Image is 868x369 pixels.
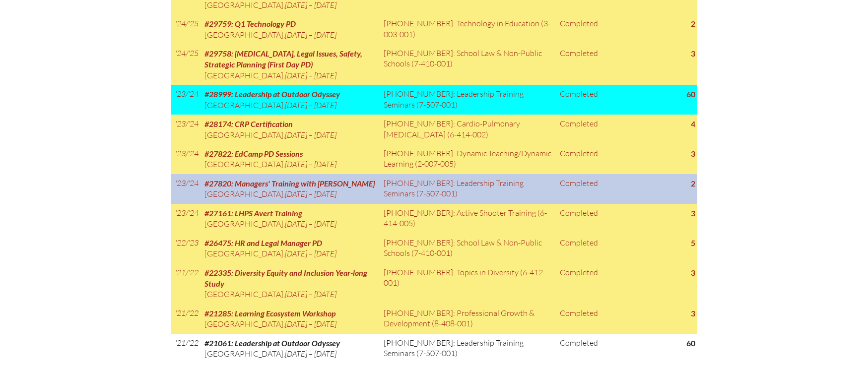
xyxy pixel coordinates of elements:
[285,70,336,80] span: [DATE] – [DATE]
[556,204,608,234] td: Completed
[171,85,200,115] td: '23/'24
[285,349,336,359] span: [DATE] – [DATE]
[285,289,336,299] span: [DATE] – [DATE]
[200,174,380,204] td: ,
[380,334,556,364] td: [PHONE_NUMBER]: Leadership Training Seminars (7-507-001)
[204,70,283,80] span: [GEOGRAPHIC_DATA]
[200,263,380,304] td: ,
[204,179,375,188] span: #27820: Managers' Training with [PERSON_NAME]
[285,159,336,169] span: [DATE] – [DATE]
[204,119,293,128] span: #28174: CRP Certification
[691,119,695,128] strong: 4
[204,349,283,359] span: [GEOGRAPHIC_DATA]
[204,248,283,258] span: [GEOGRAPHIC_DATA]
[556,85,608,115] td: Completed
[556,44,608,85] td: Completed
[200,234,380,263] td: ,
[691,268,695,277] strong: 3
[686,89,695,99] strong: 60
[204,308,335,318] span: #21285: Learning Ecosystem Workshop
[204,289,283,299] span: [GEOGRAPHIC_DATA]
[691,308,695,318] strong: 3
[200,144,380,174] td: ,
[556,144,608,174] td: Completed
[171,174,200,204] td: '23/'24
[204,219,283,229] span: [GEOGRAPHIC_DATA]
[380,144,556,174] td: [PHONE_NUMBER]: Dynamic Teaching/Dynamic Learning (2-007-005)
[171,334,200,364] td: '21/'22
[556,174,608,204] td: Completed
[691,19,695,28] strong: 2
[380,174,556,204] td: [PHONE_NUMBER]: Leadership Training Seminars (7-507-001)
[556,334,608,364] td: Completed
[171,14,200,44] td: '24/'25
[285,219,336,229] span: [DATE] – [DATE]
[686,338,695,348] strong: 60
[380,304,556,334] td: [PHONE_NUMBER]: Professional Growth & Development (8-408-001)
[556,234,608,263] td: Completed
[556,115,608,144] td: Completed
[204,338,340,348] span: #21061: Leadership at Outdoor Odyssey
[556,304,608,334] td: Completed
[691,208,695,218] strong: 3
[285,30,336,40] span: [DATE] – [DATE]
[204,30,283,40] span: [GEOGRAPHIC_DATA]
[171,263,200,304] td: '21/'22
[556,263,608,304] td: Completed
[285,100,336,110] span: [DATE] – [DATE]
[691,179,695,188] strong: 2
[204,130,283,140] span: [GEOGRAPHIC_DATA]
[200,115,380,144] td: ,
[380,14,556,44] td: [PHONE_NUMBER]: Technology in Education (3-003-001)
[204,208,302,218] span: #27161: LHPS Avert Training
[171,144,200,174] td: '23/'24
[204,49,362,69] span: #29758: [MEDICAL_DATA], Legal Issues, Safety, Strategic Planning (First Day PD)
[171,204,200,234] td: '23/'24
[691,49,695,58] strong: 3
[171,44,200,85] td: '24/'25
[171,115,200,144] td: '23/'24
[285,130,336,140] span: [DATE] – [DATE]
[200,204,380,234] td: ,
[691,238,695,247] strong: 5
[380,263,556,304] td: [PHONE_NUMBER]: Topics in Diversity (6-412-001)
[204,149,303,158] span: #27822: EdCamp PD Sessions
[171,304,200,334] td: '21/'22
[204,189,283,199] span: [GEOGRAPHIC_DATA]
[204,319,283,329] span: [GEOGRAPHIC_DATA]
[380,204,556,234] td: [PHONE_NUMBER]: Active Shooter Training (6-414-005)
[171,234,200,263] td: '22/'23
[204,89,340,99] span: #28999: Leadership at Outdoor Odyssey
[200,14,380,44] td: ,
[380,115,556,144] td: [PHONE_NUMBER]: Cardio-Pulmonary [MEDICAL_DATA] (6-414-002)
[285,248,336,258] span: [DATE] – [DATE]
[204,19,296,28] span: #29759: Q1 Technology PD
[380,44,556,85] td: [PHONE_NUMBER]: School Law & Non-Public Schools (7-410-001)
[204,238,322,247] span: #26475: HR and Legal Manager PD
[285,319,336,329] span: [DATE] – [DATE]
[556,14,608,44] td: Completed
[380,234,556,263] td: [PHONE_NUMBER]: School Law & Non-Public Schools (7-410-001)
[380,85,556,115] td: [PHONE_NUMBER]: Leadership Training Seminars (7-507-001)
[204,268,367,288] span: #22335: Diversity Equity and Inclusion Year-long Study
[285,189,336,199] span: [DATE] – [DATE]
[200,334,380,364] td: ,
[200,85,380,115] td: ,
[200,304,380,334] td: ,
[691,149,695,158] strong: 3
[204,159,283,169] span: [GEOGRAPHIC_DATA]
[200,44,380,85] td: ,
[204,100,283,110] span: [GEOGRAPHIC_DATA]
